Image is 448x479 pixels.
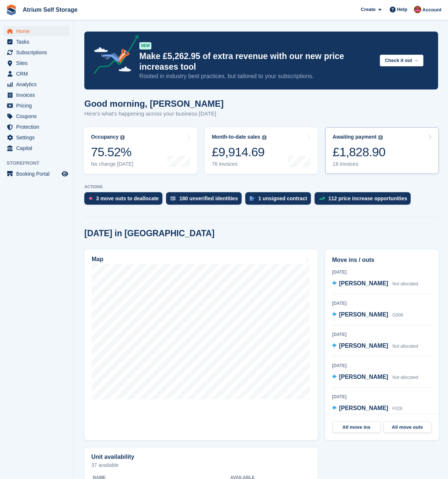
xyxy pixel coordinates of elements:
[84,110,224,118] p: Here's what's happening across your business [DATE]
[92,256,103,263] h2: Map
[16,26,60,36] span: Home
[4,122,69,132] a: menu
[60,169,69,178] a: Preview store
[91,454,134,460] h2: Unit availability
[139,72,374,80] p: Rooted in industry best practices, but tailored to your subscriptions.
[20,4,80,16] a: Atrium Self Storage
[332,256,432,264] h2: Move ins / outs
[325,127,439,174] a: Awaiting payment £1,828.90 16 invoices
[139,42,151,50] div: NEW
[339,311,388,318] span: [PERSON_NAME]
[4,37,69,47] a: menu
[4,169,69,179] a: menu
[4,58,69,68] a: menu
[4,47,69,58] a: menu
[91,161,133,167] div: No change [DATE]
[120,135,125,140] img: icon-info-grey-7440780725fd019a000dd9b08b2336e03edf1995a4989e88bcd33f0948082b44.svg
[315,192,415,208] a: 112 price increase opportunities
[339,343,388,349] span: [PERSON_NAME]
[333,145,385,160] div: £1,828.90
[332,341,418,351] a: [PERSON_NAME] Not allocated
[84,184,438,189] p: ACTIONS
[84,99,224,109] h1: Good morning, [PERSON_NAME]
[4,143,69,153] a: menu
[392,406,402,411] span: F026
[89,196,92,201] img: move_outs_to_deallocate_icon-f764333ba52eb49d3ac5e1228854f67142a1ed5810a6f6cc68b1a99e826820c5.svg
[139,51,374,72] p: Make £5,262.95 of extra revenue with our new price increases tool
[332,269,432,275] div: [DATE]
[339,374,388,380] span: [PERSON_NAME]
[339,405,388,411] span: [PERSON_NAME]
[16,111,60,121] span: Coupons
[4,79,69,89] a: menu
[328,195,407,201] div: 112 price increase opportunities
[91,134,118,140] div: Occupancy
[333,161,385,167] div: 16 invoices
[4,26,69,36] a: menu
[245,192,315,208] a: 1 unsigned contract
[392,344,418,349] span: Not allocated
[4,69,69,79] a: menu
[4,132,69,143] a: menu
[16,69,60,79] span: CRM
[212,145,267,160] div: £9,914.69
[166,192,245,208] a: 180 unverified identities
[332,300,432,307] div: [DATE]
[84,228,214,238] h2: [DATE] in [GEOGRAPHIC_DATA]
[179,195,238,201] div: 180 unverified identities
[4,100,69,111] a: menu
[16,143,60,153] span: Capital
[4,111,69,121] a: menu
[212,161,267,167] div: 76 invoices
[16,79,60,89] span: Analytics
[392,281,418,286] span: Not allocated
[383,421,432,433] a: All move outs
[332,404,403,413] a: [PERSON_NAME] F026
[258,195,307,201] div: 1 unsigned contract
[332,362,432,369] div: [DATE]
[16,37,60,47] span: Tasks
[361,6,375,13] span: Create
[392,312,403,318] span: G006
[333,134,377,140] div: Awaiting payment
[250,196,255,201] img: contract_signature_icon-13c848040528278c33f63329250d36e43548de30e8caae1d1a13099fd9432cc5.svg
[397,6,407,13] span: Help
[332,279,418,289] a: [PERSON_NAME] Not allocated
[262,135,267,140] img: icon-info-grey-7440780725fd019a000dd9b08b2336e03edf1995a4989e88bcd33f0948082b44.svg
[392,375,418,380] span: Not allocated
[319,197,325,200] img: price_increase_opportunities-93ffe204e8149a01c8c9dc8f82e8f89637d9d84a8eef4429ea346261dce0b2c0.svg
[332,373,418,382] a: [PERSON_NAME] Not allocated
[212,134,260,140] div: Month-to-date sales
[333,421,381,433] a: All move ins
[4,90,69,100] a: menu
[16,169,60,179] span: Booking Portal
[91,145,133,160] div: 75.52%
[16,132,60,143] span: Settings
[378,135,383,140] img: icon-info-grey-7440780725fd019a000dd9b08b2336e03edf1995a4989e88bcd33f0948082b44.svg
[7,160,73,167] span: Storefront
[16,90,60,100] span: Invoices
[332,310,403,320] a: [PERSON_NAME] G006
[84,127,197,174] a: Occupancy 75.52% No change [DATE]
[16,58,60,68] span: Sites
[205,127,318,174] a: Month-to-date sales £9,914.69 76 invoices
[332,394,432,400] div: [DATE]
[16,100,60,111] span: Pricing
[16,122,60,132] span: Protection
[339,280,388,286] span: [PERSON_NAME]
[84,249,318,440] a: Map
[380,55,423,67] button: Check it out →
[16,47,60,58] span: Subscriptions
[91,462,311,468] p: 37 available
[96,195,159,201] div: 3 move outs to deallocate
[84,192,166,208] a: 3 move outs to deallocate
[170,196,176,201] img: verify_identity-adf6edd0f0f0b5bbfe63781bf79b02c33cf7c696d77639b501bdc392416b5a36.svg
[6,4,17,15] img: stora-icon-8386f47178a22dfd0bd8f6a31ec36ba5ce8667c1dd55bd0f319d3a0aa187defe.svg
[422,6,441,14] span: Account
[414,6,421,13] img: Mark Rhodes
[88,35,139,77] img: price-adjustments-announcement-icon-8257ccfd72463d97f412b2fc003d46551f7dbcb40ab6d574587a9cd5c0d94...
[332,331,432,338] div: [DATE]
